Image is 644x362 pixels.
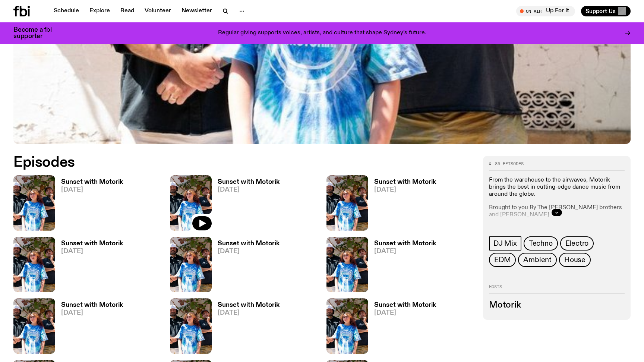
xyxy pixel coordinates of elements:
[489,236,521,251] a: DJ Mix
[61,302,123,308] h3: Sunset with Motorik
[374,187,436,193] span: [DATE]
[13,27,61,40] h3: Become a fbi supporter
[212,240,280,292] a: Sunset with Motorik[DATE]
[212,302,280,354] a: Sunset with Motorik[DATE]
[326,237,368,292] img: Andrew, Reenie, and Pat stand in a row, smiling at the camera, in dappled light with a vine leafe...
[218,187,280,193] span: [DATE]
[368,240,436,292] a: Sunset with Motorik[DATE]
[493,239,517,248] span: DJ Mix
[218,310,280,316] span: [DATE]
[218,302,280,308] h3: Sunset with Motorik
[13,156,422,169] h2: Episodes
[218,248,280,255] span: [DATE]
[55,179,123,231] a: Sunset with Motorik[DATE]
[585,8,616,15] span: Support Us
[170,298,212,354] img: Andrew, Reenie, and Pat stand in a row, smiling at the camera, in dappled light with a vine leafe...
[218,240,280,247] h3: Sunset with Motorik
[523,256,552,264] span: Ambient
[13,175,55,231] img: Andrew, Reenie, and Pat stand in a row, smiling at the camera, in dappled light with a vine leafe...
[489,177,625,198] p: From the warehouse to the airwaves, Motorik brings the best in cutting-edge dance music from arou...
[212,179,280,231] a: Sunset with Motorik[DATE]
[581,6,631,16] button: Support Us
[374,179,436,185] h3: Sunset with Motorik
[516,6,575,16] button: On AirUp For It
[140,6,176,16] a: Volunteer
[55,302,123,354] a: Sunset with Motorik[DATE]
[565,239,589,248] span: Electro
[560,236,594,251] a: Electro
[326,175,368,231] img: Andrew, Reenie, and Pat stand in a row, smiling at the camera, in dappled light with a vine leafe...
[489,285,625,294] h2: Hosts
[564,256,585,264] span: House
[374,248,436,255] span: [DATE]
[13,237,55,292] img: Andrew, Reenie, and Pat stand in a row, smiling at the camera, in dappled light with a vine leafe...
[326,298,368,354] img: Andrew, Reenie, and Pat stand in a row, smiling at the camera, in dappled light with a vine leafe...
[170,175,212,231] img: Andrew, Reenie, and Pat stand in a row, smiling at the camera, in dappled light with a vine leafe...
[61,248,123,255] span: [DATE]
[218,179,280,185] h3: Sunset with Motorik
[177,6,217,16] a: Newsletter
[61,240,123,247] h3: Sunset with Motorik
[49,6,83,16] a: Schedule
[368,179,436,231] a: Sunset with Motorik[DATE]
[559,253,591,267] a: House
[61,179,123,185] h3: Sunset with Motorik
[494,256,511,264] span: EDM
[61,187,123,193] span: [DATE]
[489,253,516,267] a: EDM
[518,253,557,267] a: Ambient
[374,310,436,316] span: [DATE]
[524,236,558,251] a: Techno
[116,6,139,16] a: Read
[529,239,553,248] span: Techno
[218,30,426,37] p: Regular giving supports voices, artists, and culture that shape Sydney’s future.
[13,298,55,354] img: Andrew, Reenie, and Pat stand in a row, smiling at the camera, in dappled light with a vine leafe...
[85,6,114,16] a: Explore
[374,240,436,247] h3: Sunset with Motorik
[61,310,123,316] span: [DATE]
[170,237,212,292] img: Andrew, Reenie, and Pat stand in a row, smiling at the camera, in dappled light with a vine leafe...
[489,301,625,309] h3: Motorik
[368,302,436,354] a: Sunset with Motorik[DATE]
[495,162,524,166] span: 85 episodes
[374,302,436,308] h3: Sunset with Motorik
[55,240,123,292] a: Sunset with Motorik[DATE]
